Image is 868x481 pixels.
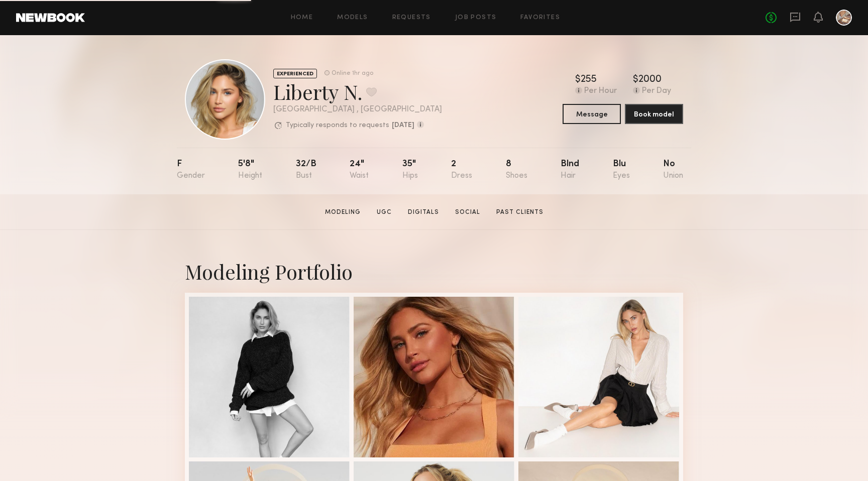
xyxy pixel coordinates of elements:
a: Job Posts [455,15,497,21]
div: 35" [402,160,418,180]
div: 2000 [638,75,662,85]
a: Social [451,208,484,217]
a: Favorites [520,15,560,21]
div: [GEOGRAPHIC_DATA] , [GEOGRAPHIC_DATA] [273,105,442,114]
div: $ [575,75,581,85]
div: Blnd [561,160,579,180]
a: Digitals [404,208,443,217]
div: 2 [451,160,472,180]
div: Online 1hr ago [332,70,373,77]
div: Per Day [642,87,671,96]
a: Past Clients [492,208,548,217]
div: Blu [613,160,630,180]
div: No [663,160,683,180]
div: Liberty N. [273,78,442,105]
div: 5'8" [238,160,262,180]
a: Requests [392,15,431,21]
b: [DATE] [392,122,414,129]
div: 255 [581,75,597,85]
div: 32/b [296,160,316,180]
a: Modeling [321,208,365,217]
div: Per Hour [584,87,617,96]
div: EXPERIENCED [273,69,317,78]
div: F [177,160,205,180]
button: Message [563,104,621,124]
div: $ [633,75,638,85]
div: Modeling Portfolio [185,258,683,285]
button: Book model [625,104,683,124]
div: 24" [350,160,369,180]
div: 8 [506,160,527,180]
a: UGC [373,208,396,217]
p: Typically responds to requests [286,122,389,129]
a: Home [291,15,313,21]
a: Models [337,15,368,21]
